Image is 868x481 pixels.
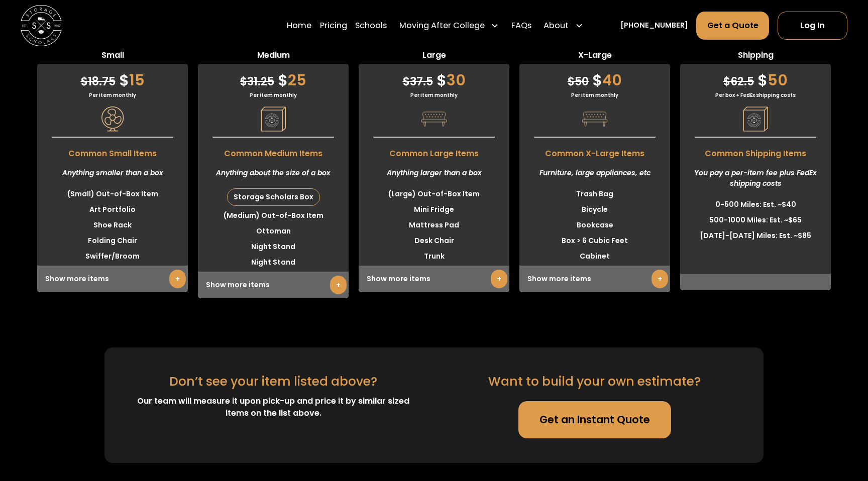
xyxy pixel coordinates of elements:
div: Our team will measure it upon pick-up and price it by similar sized items on the list above. [129,395,417,419]
span: Common Small Items [37,143,188,160]
div: Per box + FedEx shipping costs [680,91,831,99]
li: Mini Fridge [359,202,509,217]
div: 15 [37,64,188,91]
li: Shoe Rack [37,217,188,233]
span: $ [757,69,768,91]
img: Pricing Category Icon [421,106,447,132]
span: $ [568,74,575,89]
li: 0-500 Miles: Est. ~$40 [680,197,831,212]
div: Furniture, large appliances, etc [519,160,670,186]
span: 50 [568,74,589,89]
div: 25 [198,64,349,91]
div: Don’t see your item listed above? [169,373,377,391]
li: Folding Chair [37,233,188,249]
a: [PHONE_NUMBER] [620,20,688,31]
span: Common Large Items [359,143,509,160]
img: Storage Scholars main logo [21,5,62,46]
span: $ [278,69,288,91]
div: Want to build your own estimate? [488,373,701,391]
div: 40 [519,64,670,91]
img: Pricing Category Icon [261,106,286,132]
span: Medium [198,49,349,64]
li: Bicycle [519,202,670,217]
span: Large [359,49,509,64]
span: $ [403,74,410,89]
li: Ottoman [198,223,349,239]
a: + [652,270,668,288]
a: Get a Quote [696,12,769,40]
span: $ [437,69,447,91]
a: Log In [778,12,847,40]
div: Show more items [519,266,670,292]
a: + [491,270,507,288]
span: $ [240,74,247,89]
a: home [21,5,62,46]
li: Night Stand [198,255,349,270]
span: Shipping [680,49,831,64]
div: Anything smaller than a box [37,160,188,186]
div: Moving After College [395,12,503,40]
div: 30 [359,64,509,91]
span: Common X-Large Items [519,143,670,160]
li: Box > 6 Cubic Feet [519,233,670,249]
div: Storage Scholars Box [228,189,319,205]
li: (Large) Out-of-Box Item [359,186,509,202]
div: Anything about the size of a box [198,160,349,186]
li: 500-1000 Miles: Est. ~$65 [680,212,831,228]
div: Per item monthly [359,91,509,99]
span: X-Large [519,49,670,64]
a: + [169,270,186,288]
div: Show more items [37,266,188,292]
span: 18.75 [81,74,116,89]
span: 62.5 [723,74,754,89]
li: Bookcase [519,217,670,233]
span: $ [723,74,730,89]
div: About [539,12,587,40]
li: [DATE]-[DATE] Miles: Est. ~$85 [680,228,831,244]
a: Schools [355,12,387,40]
div: Moving After College [399,20,485,32]
div: Show more items [198,272,349,298]
div: Anything larger than a box [359,160,509,186]
div: You pay a per-item fee plus FedEx shipping costs [680,160,831,197]
img: Pricing Category Icon [743,106,768,132]
span: $ [592,69,602,91]
span: 37.5 [403,74,433,89]
span: Small [37,49,188,64]
img: Pricing Category Icon [582,106,607,132]
a: + [330,276,347,294]
li: Desk Chair [359,233,509,249]
div: 50 [680,64,831,91]
div: About [544,20,569,32]
li: Swiffer/Broom [37,249,188,264]
li: (Small) Out-of-Box Item [37,186,188,202]
li: Trash Bag [519,186,670,202]
li: Night Stand [198,239,349,255]
li: Art Portfolio [37,202,188,217]
li: Trunk [359,249,509,264]
span: 31.25 [240,74,274,89]
span: $ [119,69,129,91]
li: (Medium) Out-of-Box Item [198,208,349,223]
li: Mattress Pad [359,217,509,233]
span: Common Shipping Items [680,143,831,160]
span: Common Medium Items [198,143,349,160]
div: Per item monthly [519,91,670,99]
div: Show more items [359,266,509,292]
img: Pricing Category Icon [100,106,125,132]
span: $ [81,74,88,89]
a: Pricing [320,12,347,40]
a: Home [287,12,311,40]
li: Cabinet [519,249,670,264]
a: FAQs [511,12,531,40]
div: Per item monthly [198,91,349,99]
a: Get an Instant Quote [518,401,671,438]
div: Per item monthly [37,91,188,99]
